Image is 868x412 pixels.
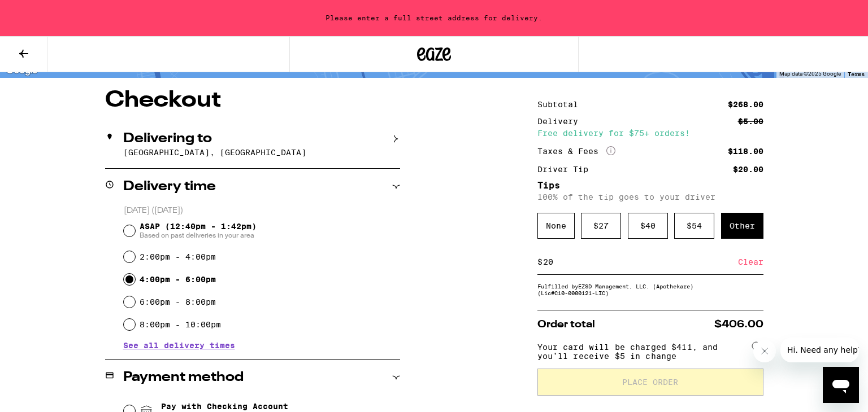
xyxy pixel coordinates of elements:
[714,319,763,330] span: $406.00
[738,249,763,274] div: Clear
[123,371,244,384] h2: Payment method
[674,213,714,239] div: $ 54
[537,213,575,239] div: None
[848,71,865,77] a: Terms
[537,339,750,361] span: Your card will be charged $411, and you’ll receive $5 in change
[628,213,668,239] div: $ 40
[728,100,763,108] div: $268.00
[124,205,400,216] p: [DATE] ([DATE])
[140,297,216,306] label: 6:00pm - 8:00pm
[581,213,621,239] div: $ 27
[537,146,615,156] div: Taxes & Fees
[537,100,586,108] div: Subtotal
[721,213,763,239] div: Other
[123,341,235,349] button: See all delivery times
[140,222,257,240] span: ASAP (12:40pm - 1:42pm)
[105,89,400,112] h1: Checkout
[753,340,776,362] iframe: Close message
[537,369,763,396] button: Place Order
[537,129,763,137] div: Free delivery for $75+ orders!
[779,71,841,77] span: Map data ©2025 Google
[733,165,763,173] div: $20.00
[140,252,216,261] label: 2:00pm - 4:00pm
[537,283,763,296] div: Fulfilled by EZSD Management, LLC. (Apothekare) (Lic# C10-0000121-LIC )
[622,378,678,386] span: Place Order
[123,148,400,157] p: [GEOGRAPHIC_DATA], [GEOGRAPHIC_DATA]
[123,180,216,194] h2: Delivery time
[537,319,595,330] span: Order total
[728,147,763,155] div: $118.00
[537,165,596,173] div: Driver Tip
[537,117,586,125] div: Delivery
[140,320,221,329] label: 8:00pm - 10:00pm
[140,275,216,284] label: 4:00pm - 6:00pm
[7,8,81,17] span: Hi. Need any help?
[537,249,542,274] div: $
[738,117,763,125] div: $5.00
[123,132,212,146] h2: Delivering to
[537,192,763,201] p: 100% of the tip goes to your driver
[823,367,859,403] iframe: Button to launch messaging window
[542,257,738,267] input: 0
[780,338,859,362] iframe: Message from company
[537,181,763,190] h5: Tips
[140,231,257,240] span: Based on past deliveries in your area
